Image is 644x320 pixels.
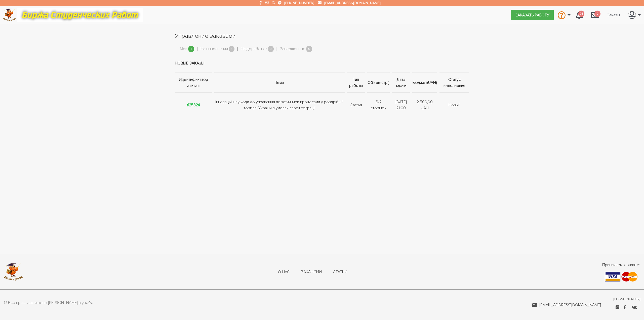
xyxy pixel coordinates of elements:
a: [PHONE_NUMBER] [614,297,640,302]
td: Новый [438,92,469,117]
th: Дата сдачи [391,73,411,92]
td: 6-7 сторінок [366,92,391,117]
span: 26 [578,11,584,17]
span: 0 [268,46,274,52]
a: Заказы [603,10,624,20]
img: payment-9f1e57a40afa9551f317c30803f4599b5451cfe178a159d0fc6f00a10d51d3ba.png [605,272,638,282]
a: Статьи [333,269,347,275]
a: Заказать работу [511,10,554,20]
img: motto-12e01f5a76059d5f6a28199ef077b1f78e012cfde436ab5cf1d4517935686d32.gif [17,8,143,22]
span: 0 [594,11,600,17]
a: На доработке [241,46,267,52]
td: [DATE] 21:00 [391,92,411,117]
a: 26 [572,8,587,22]
span: 1 [188,46,194,52]
a: [EMAIL_ADDRESS][DOMAIN_NAME] [532,302,601,308]
th: Бюджет(UAH) [411,73,438,92]
span: Принимаем к оплате: [602,262,640,268]
span: 1 [229,46,235,52]
th: Тема [213,73,346,92]
th: Тип работы [346,73,366,92]
td: Новые заказы [175,54,469,73]
p: © Все права защищены [PERSON_NAME] в учебе [4,300,93,306]
td: 2 500,00 UAH [411,92,438,117]
a: На выполнении [200,46,228,52]
a: О нас [278,269,290,275]
th: Идентификатор заказа [175,73,213,92]
a: [EMAIL_ADDRESS][DOMAIN_NAME] [325,1,380,5]
a: Мои [180,46,187,52]
span: 6 [306,46,312,52]
h1: Управление заказами [175,32,469,40]
img: logo-c4363faeb99b52c628a42810ed6dfb4293a56d4e4775eb116515dfe7f33672af.png [4,263,23,281]
img: logo-c4363faeb99b52c628a42810ed6dfb4293a56d4e4775eb116515dfe7f33672af.png [3,9,17,21]
td: Статья [346,92,366,117]
a: Завершенные [280,46,305,52]
th: Объем(стр.) [366,73,391,92]
a: #25824 [187,102,200,108]
a: [PHONE_NUMBER] [285,1,314,5]
span: [EMAIL_ADDRESS][DOMAIN_NAME] [539,302,601,308]
a: Вакансии [301,269,322,275]
td: Інноваційні підходи до управління логістичними процесами у роздрібній торгівлі України в умовах є... [213,92,346,117]
a: 0 [587,8,603,22]
th: Статус выполнения [438,73,469,92]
